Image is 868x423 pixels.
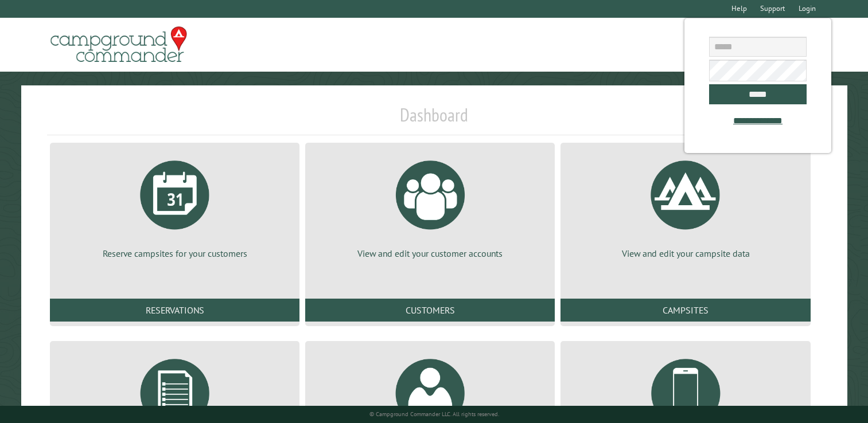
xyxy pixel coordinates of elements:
[64,247,286,260] p: Reserve campsites for your customers
[50,299,299,322] a: Reservations
[319,247,541,260] p: View and edit your customer accounts
[574,152,796,260] a: View and edit your campsite data
[560,299,810,322] a: Campsites
[47,22,190,67] img: Campground Commander
[369,410,499,418] small: © Campground Commander LLC. All rights reserved.
[574,247,796,260] p: View and edit your campsite data
[319,152,541,260] a: View and edit your customer accounts
[305,299,555,322] a: Customers
[47,104,821,135] h1: Dashboard
[64,152,286,260] a: Reserve campsites for your customers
